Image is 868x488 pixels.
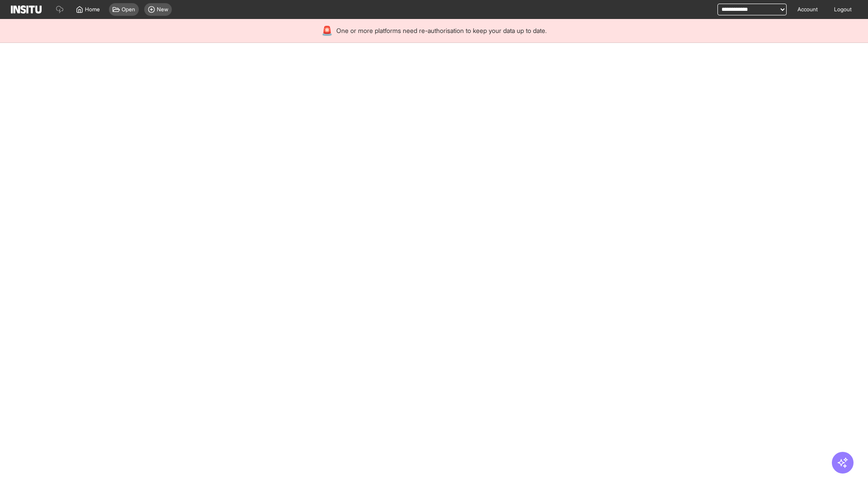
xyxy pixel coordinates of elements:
[11,5,42,14] img: Logo
[157,6,168,13] span: New
[122,6,135,13] span: Open
[85,6,100,13] span: Home
[336,26,547,35] span: One or more platforms need re-authorisation to keep your data up to date.
[321,24,333,37] div: 🚨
